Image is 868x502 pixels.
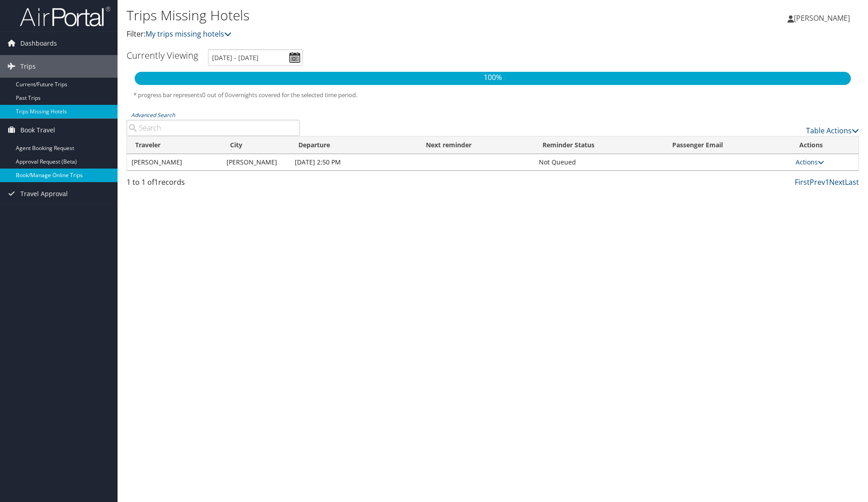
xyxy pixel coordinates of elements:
[127,6,615,25] h1: Trips Missing Hotels
[795,177,810,187] a: First
[222,136,290,154] th: City: activate to sort column ascending
[131,111,175,119] a: Advanced Search
[135,72,851,84] p: 100%
[202,91,228,99] span: 0 out of 0
[290,136,417,154] th: Departure: activate to sort column descending
[788,5,859,32] a: [PERSON_NAME]
[127,136,222,154] th: Traveler: activate to sort column ascending
[127,154,222,170] td: [PERSON_NAME]
[829,177,845,187] a: Next
[806,126,859,136] a: Table Actions
[20,55,36,78] span: Trips
[154,177,158,187] span: 1
[418,136,534,154] th: Next reminder
[534,136,664,154] th: Reminder Status
[20,32,57,55] span: Dashboards
[208,49,303,66] input: [DATE] - [DATE]
[20,6,110,27] img: airportal-logo.png
[794,13,850,23] span: [PERSON_NAME]
[796,158,824,166] a: Actions
[222,154,290,170] td: [PERSON_NAME]
[810,177,825,187] a: Prev
[825,177,829,187] a: 1
[20,183,68,205] span: Travel Approval
[791,136,859,154] th: Actions
[127,49,198,61] h3: Currently Viewing
[146,29,231,39] a: My trips missing hotels
[664,136,791,154] th: Passenger Email: activate to sort column ascending
[290,154,417,170] td: [DATE] 2:50 PM
[534,154,664,170] td: Not Queued
[133,91,852,99] h5: * progress bar represents overnights covered for the selected time period.
[127,28,615,40] p: Filter:
[127,120,300,136] input: Advanced Search
[20,119,55,141] span: Book Travel
[127,177,300,192] div: 1 to 1 of records
[845,177,859,187] a: Last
